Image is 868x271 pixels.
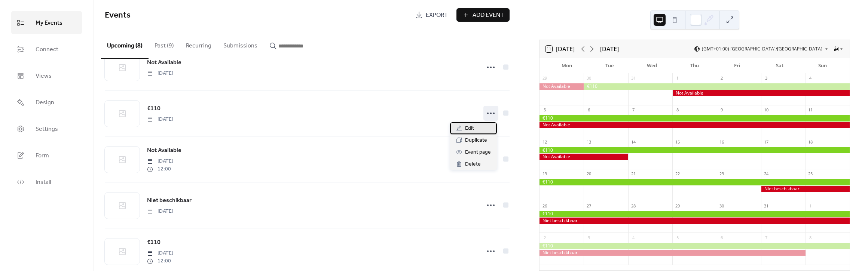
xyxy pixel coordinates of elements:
div: €110 [540,243,850,249]
span: (GMT+01:00) [GEOGRAPHIC_DATA]/[GEOGRAPHIC_DATA] [702,47,822,51]
div: 9 [719,107,725,113]
span: €110 [147,238,161,247]
span: Not Available [147,146,181,155]
span: €110 [147,104,161,113]
span: Settings [36,123,58,135]
a: Niet beschikbaar [147,196,192,206]
span: Add Event [473,11,504,20]
span: Event page [465,148,491,157]
div: 3 [763,76,769,81]
div: 2 [719,76,725,81]
a: €110 [147,238,161,247]
div: Niet beschikbaar [761,186,850,192]
div: 8 [675,107,680,113]
div: [DATE] [600,44,619,53]
div: 4 [630,235,636,240]
a: €110 [147,104,161,114]
span: My Events [36,17,62,29]
span: Export [426,11,448,20]
div: 2 [542,235,547,240]
div: 4 [808,76,813,81]
div: 18 [808,139,813,145]
span: Form [36,150,49,161]
div: 5 [542,107,547,113]
div: 17 [763,139,769,145]
div: 14 [630,139,636,145]
div: 30 [719,203,725,209]
span: Design [36,97,54,108]
div: Fri [716,58,758,73]
div: 7 [630,107,636,113]
span: 12:00 [147,165,173,173]
div: Niet beschikbaar [540,250,806,256]
button: Recurring [180,30,217,58]
a: Install [11,170,82,193]
div: 23 [719,171,725,177]
span: Delete [465,160,481,169]
div: 6 [719,235,725,240]
div: Not Available [540,154,628,160]
div: 10 [763,107,769,113]
a: Connect [11,38,82,61]
div: 12 [542,139,547,145]
div: 3 [586,235,592,240]
div: 1 [808,203,813,209]
div: €110 [540,147,850,154]
div: Not Available [540,83,584,90]
span: [DATE] [147,116,173,123]
div: €110 [540,115,850,121]
div: 20 [586,171,592,177]
a: Form [11,144,82,167]
button: Submissions [217,30,263,58]
div: 26 [542,203,547,209]
button: Upcoming (8) [101,30,149,59]
div: 7 [763,235,769,240]
span: Install [36,176,51,188]
div: Thu [673,58,716,73]
div: 13 [586,139,592,145]
a: Design [11,91,82,114]
div: 29 [675,203,680,209]
div: 22 [675,171,680,177]
div: 31 [763,203,769,209]
div: Mon [545,58,588,73]
div: Niet beschikbaar [540,218,850,224]
button: 11[DATE] [543,44,577,54]
div: €110 [540,211,850,217]
div: Not Available [672,90,850,96]
div: Sun [801,58,844,73]
div: 8 [808,235,813,240]
span: Connect [36,44,58,55]
span: Niet beschikbaar [147,196,192,205]
a: Settings [11,117,82,140]
div: Tue [588,58,631,73]
button: Past (9) [149,30,180,58]
div: 11 [808,107,813,113]
div: 15 [675,139,680,145]
span: Duplicate [465,136,487,145]
div: 31 [630,76,636,81]
div: 30 [586,76,592,81]
a: Export [410,8,453,22]
span: [DATE] [147,249,173,257]
a: Not Available [147,146,181,155]
span: Not Available [147,58,181,67]
div: 25 [808,171,813,177]
div: Sat [758,58,801,73]
div: 19 [542,171,547,177]
div: 24 [763,171,769,177]
a: Not Available [147,58,181,68]
span: [DATE] [147,207,173,215]
button: Add Event [456,8,510,22]
div: €110 [584,83,850,90]
div: Not Available [540,122,850,128]
div: 21 [630,171,636,177]
span: [DATE] [147,157,173,165]
a: Views [11,64,82,87]
div: 1 [675,76,680,81]
div: 16 [719,139,725,145]
div: €110 [540,179,850,185]
span: 12:00 [147,257,173,265]
div: 5 [675,235,680,240]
